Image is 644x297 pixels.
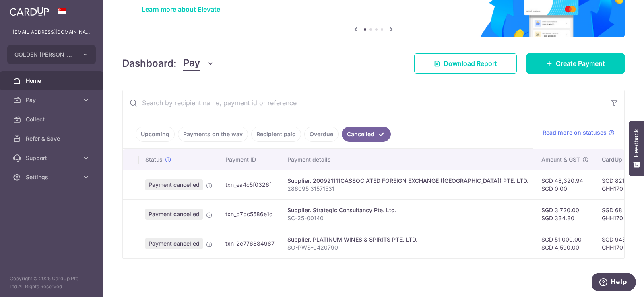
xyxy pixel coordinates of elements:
[602,156,632,164] span: CardUp fee
[629,121,644,176] button: Feedback - Show survey
[304,127,339,142] a: Overdue
[145,238,203,249] span: Payment cancelled
[543,129,615,137] a: Read more on statuses
[178,127,248,142] a: Payments on the way
[541,156,580,164] span: Amount & GST
[287,206,528,214] div: Supplier. Strategic Consultancy Pte. Ltd.
[287,214,528,222] p: SC-25-00140
[219,229,281,258] td: txn_2c776884987
[142,5,220,13] a: Learn more about Elevate
[145,209,203,220] span: Payment cancelled
[633,129,640,157] span: Feedback
[26,154,79,162] span: Support
[444,59,497,68] span: Download Report
[287,236,528,244] div: Supplier. PLATINUM WINES & SPIRITS PTE. LTD.
[287,185,528,193] p: 286095 31571531
[26,96,79,104] span: Pay
[556,59,605,68] span: Create Payment
[342,127,391,142] a: Cancelled
[122,56,177,71] h4: Dashboard:
[183,56,200,71] span: Pay
[145,179,203,190] span: Payment cancelled
[183,56,214,71] button: Pay
[14,51,74,59] span: GOLDEN [PERSON_NAME] MARKETING
[543,129,607,137] span: Read more on statuses
[145,156,163,164] span: Status
[251,127,301,142] a: Recipient paid
[26,135,79,143] span: Refer & Save
[535,170,595,199] td: SGD 48,320.94 SGD 0.00
[414,53,517,74] a: Download Report
[26,173,79,181] span: Settings
[26,115,79,123] span: Collect
[13,28,90,36] p: [EMAIL_ADDRESS][DOMAIN_NAME]
[535,199,595,229] td: SGD 3,720.00 SGD 334.80
[219,199,281,229] td: txn_b7bc5586e1c
[123,90,605,116] input: Search by recipient name, payment id or reference
[526,53,625,74] a: Create Payment
[10,6,49,16] img: CardUp
[26,77,79,85] span: Home
[219,149,281,170] th: Payment ID
[136,127,175,142] a: Upcoming
[281,149,535,170] th: Payment details
[287,244,528,252] p: SO-PWS-0420790
[535,229,595,258] td: SGD 51,000.00 SGD 4,590.00
[287,177,528,185] div: Supplier. 200921111CASSOCIATED FOREIGN EXCHANGE ([GEOGRAPHIC_DATA]) PTE. LTD.
[592,273,636,293] iframe: Opens a widget where you can find more information
[7,45,96,64] button: GOLDEN [PERSON_NAME] MARKETING
[219,170,281,199] td: txn_ea4c5f0326f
